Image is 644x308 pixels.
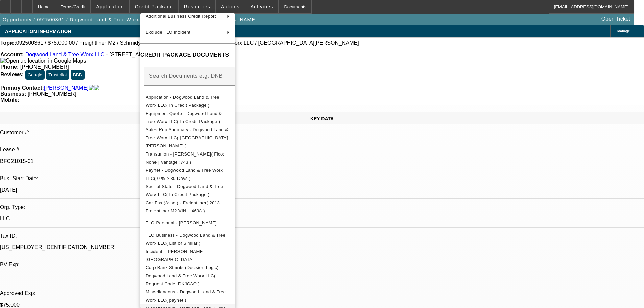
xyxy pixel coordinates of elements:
span: Sales Rep Summary - Dogwood Land & Tree Worx LLC( [GEOGRAPHIC_DATA][PERSON_NAME] ) [146,127,228,148]
button: Incident - Barnwell, Spencer [140,247,235,264]
span: Paynet - Dogwood Land & Tree Worx LLC( 0 % > 30 Days ) [146,168,223,181]
button: Transunion - Barnwell, Spencer( Fico: None | Vantage :743 ) [140,150,235,166]
span: TLO Business - Dogwood Land & Tree Worx LLC( List of Similar ) [146,233,225,246]
button: TLO Personal - Barnwell, Spencer [140,215,235,231]
span: Corp Bank Stmnts (Decision Logic) - Dogwood Land & Tree Worx LLC( Request Code: DKJCAQ ) [146,265,221,286]
span: TLO Personal - [PERSON_NAME] [146,220,217,226]
mat-label: Search Documents e.g. DNB [149,73,223,79]
span: Equipment Quote - Dogwood Land & Tree Worx LLC( In Credit Package ) [146,111,222,124]
button: TLO Business - Dogwood Land & Tree Worx LLC( List of Similar ) [140,231,235,247]
button: Car Fax (Asset) - Freightliner( 2013 Freightliner M2 VIN....4698 ) [140,199,235,215]
button: Application - Dogwood Land & Tree Worx LLC( In Credit Package ) [140,93,235,110]
span: Additional Business Credit Report [146,14,216,19]
button: Sec. of State - Dogwood Land & Tree Worx LLC( In Credit Package ) [140,183,235,199]
span: Application - Dogwood Land & Tree Worx LLC( In Credit Package ) [146,95,219,108]
span: Miscellaneous - Dogwood Land & Tree Worx LLC( paynet ) [146,289,226,303]
button: Corp Bank Stmnts (Decision Logic) - Dogwood Land & Tree Worx LLC( Request Code: DKJCAQ ) [140,264,235,288]
button: Equipment Quote - Dogwood Land & Tree Worx LLC( In Credit Package ) [140,110,235,126]
button: Paynet - Dogwood Land & Tree Worx LLC( 0 % > 30 Days ) [140,166,235,183]
span: Transunion - [PERSON_NAME]( Fico: None | Vantage :743 ) [146,151,224,165]
span: Sec. of State - Dogwood Land & Tree Worx LLC( In Credit Package ) [146,184,223,197]
button: Miscellaneous - Dogwood Land & Tree Worx LLC( paynet ) [140,288,235,304]
h4: CREDIT PACKAGE DOCUMENTS [140,51,235,59]
span: Car Fax (Asset) - Freightliner( 2013 Freightliner M2 VIN....4698 ) [146,200,220,213]
button: Sales Rep Summary - Dogwood Land & Tree Worx LLC( Mansfield, Jeff ) [140,126,235,150]
span: Incident - [PERSON_NAME][GEOGRAPHIC_DATA] [146,249,205,262]
span: Exclude TLO Incident [146,30,190,35]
